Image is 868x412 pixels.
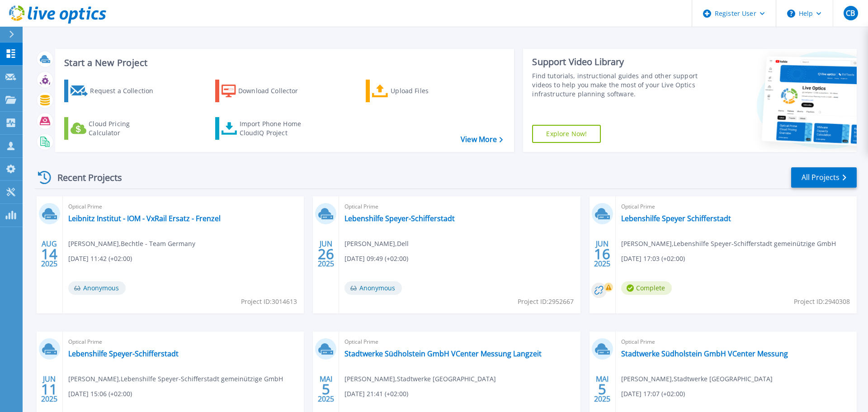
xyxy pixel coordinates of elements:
[532,125,601,143] a: Explore Now!
[64,58,503,68] h3: Start a New Project
[317,373,335,406] div: MAI 2025
[89,119,161,137] div: Cloud Pricing Calculator
[215,80,316,102] a: Download Collector
[344,239,409,249] span: [PERSON_NAME] , Dell
[64,80,165,102] a: Request a Collection
[241,297,297,307] span: Project ID: 3014613
[794,297,850,307] span: Project ID: 2940308
[68,349,179,358] a: Lebenshilfe Speyer-Schifferstadt
[791,167,857,188] a: All Projects
[68,281,126,295] span: Anonymous
[621,389,685,399] span: [DATE] 17:07 (+02:00)
[621,337,851,347] span: Optical Prime
[344,254,408,264] span: [DATE] 09:49 (+02:00)
[240,119,310,137] div: Import Phone Home CloudIQ Project
[68,214,221,223] a: Leibnitz Institut - IOM - VxRail Ersatz - Frenzel
[344,281,402,295] span: Anonymous
[594,237,611,270] div: JUN 2025
[317,237,335,270] div: JUN 2025
[68,389,132,399] span: [DATE] 15:06 (+02:00)
[621,254,685,264] span: [DATE] 17:03 (+02:00)
[344,374,496,384] span: [PERSON_NAME] , Stadtwerke [GEOGRAPHIC_DATA]
[621,281,672,295] span: Complete
[621,202,851,212] span: Optical Prime
[621,374,773,384] span: [PERSON_NAME] , Stadtwerke [GEOGRAPHIC_DATA]
[64,117,165,140] a: Cloud Pricing Calculator
[41,373,58,406] div: JUN 2025
[41,250,57,258] span: 14
[391,82,463,100] div: Upload Files
[598,385,606,393] span: 5
[532,56,702,68] div: Support Video Library
[68,202,298,212] span: Optical Prime
[344,337,575,347] span: Optical Prime
[68,337,298,347] span: Optical Prime
[621,214,731,223] a: Lebenshilfe Speyer Schifferstadt
[532,71,702,99] div: Find tutorials, instructional guides and other support videos to help you make the most of your L...
[344,389,408,399] span: [DATE] 21:41 (+02:00)
[621,349,788,358] a: Stadtwerke Südholstein GmbH VCenter Messung
[322,385,330,393] span: 5
[594,373,611,406] div: MAI 2025
[344,214,455,223] a: Lebenshilfe Speyer-Schifferstadt
[621,239,836,249] span: [PERSON_NAME] , Lebenshilfe Speyer-Schifferstadt gemeinützige GmbH
[344,202,575,212] span: Optical Prime
[68,254,132,264] span: [DATE] 11:42 (+02:00)
[366,80,467,102] a: Upload Files
[846,9,855,17] span: CB
[344,349,542,358] a: Stadtwerke Südholstein GmbH VCenter Messung Langzeit
[594,250,610,258] span: 16
[35,166,134,189] div: Recent Projects
[518,297,574,307] span: Project ID: 2952667
[68,239,195,249] span: [PERSON_NAME] , Bechtle - Team Germany
[41,385,57,393] span: 11
[90,82,162,100] div: Request a Collection
[238,82,311,100] div: Download Collector
[41,237,58,270] div: AUG 2025
[318,250,334,258] span: 26
[461,135,503,144] a: View More
[68,374,283,384] span: [PERSON_NAME] , Lebenshilfe Speyer-Schifferstadt gemeinützige GmbH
